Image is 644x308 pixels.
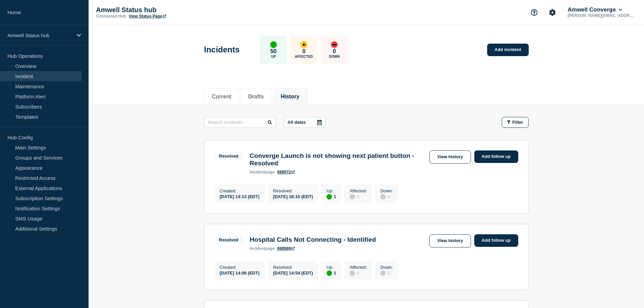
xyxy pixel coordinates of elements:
[350,265,367,270] p: Affected :
[284,117,326,128] button: All dates
[273,188,313,193] p: Resolved :
[429,234,471,247] a: View history
[96,6,231,14] p: Amwell Status hub
[215,152,243,160] span: Resolved
[302,48,305,55] p: 0
[220,193,260,199] div: [DATE] 14:13 (EDT)
[295,55,313,58] p: Affected
[329,55,340,58] p: Down
[271,55,276,58] p: Up
[380,270,393,276] div: 0
[215,236,243,244] span: Resolved
[545,5,559,20] button: Account settings
[502,117,529,128] button: Filter
[270,48,277,55] p: 50
[327,194,332,199] div: up
[327,270,332,276] div: up
[380,193,393,199] div: 0
[220,188,260,193] p: Created :
[327,270,336,276] div: 1
[204,45,240,54] h1: Incidents
[249,170,265,174] span: incident
[527,5,541,20] button: Support
[96,14,126,19] p: Connected Hub
[333,48,336,55] p: 0
[270,41,277,48] div: up
[327,193,336,199] div: 1
[273,265,313,270] p: Resolved :
[474,234,518,247] a: Add follow up
[204,117,276,128] input: Search incidents
[220,265,260,270] p: Created :
[512,120,523,125] span: Filter
[301,41,307,48] div: affected
[380,270,386,276] div: disabled
[288,120,306,125] p: All dates
[249,170,275,174] p: page
[212,94,232,100] button: Current
[220,270,260,276] div: [DATE] 14:06 (EDT)
[331,41,338,48] div: down
[566,13,637,18] p: [PERSON_NAME][EMAIL_ADDRESS][PERSON_NAME][DOMAIN_NAME]
[327,265,336,270] p: Up :
[429,150,471,164] a: View history
[273,193,313,199] div: [DATE] 16:10 (EDT)
[249,246,275,251] p: page
[7,32,72,38] p: Amwell Status hub
[474,150,518,163] a: Add follow up
[327,188,336,193] p: Up :
[129,14,166,19] a: View Status Page
[277,170,295,174] a: 698572
[487,44,529,56] a: Add incident
[380,194,386,199] div: disabled
[380,188,393,193] p: Down :
[277,246,295,251] a: 698569
[350,270,367,276] div: 0
[380,265,393,270] p: Down :
[350,188,367,193] p: Affected :
[249,246,265,251] span: incident
[249,152,426,167] h3: Converge Launch is not showing next patient button - Resolved
[281,94,300,100] button: History
[273,270,313,276] div: [DATE] 14:54 (EDT)
[566,6,623,13] button: Amwell Converge
[248,94,264,100] button: Drafts
[350,193,367,199] div: 0
[350,194,355,199] div: disabled
[350,270,355,276] div: disabled
[249,236,376,243] h3: Hospital Calls Not Connecting - Identified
